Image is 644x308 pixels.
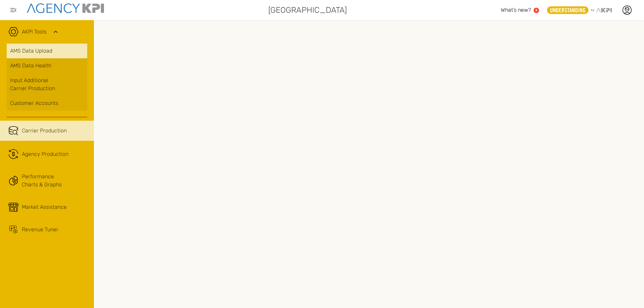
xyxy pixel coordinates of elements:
[7,73,87,96] a: Input AdditionalCarrier Production
[22,203,67,211] span: Market Assistance
[7,58,87,73] a: AMS Data Health
[535,8,537,12] text: 5
[501,7,531,13] span: What’s new?
[27,3,104,13] img: agencykpi-logo-550x69-2d9e3fa8.png
[7,96,87,111] a: Customer Accounts
[268,4,347,16] span: [GEOGRAPHIC_DATA]
[10,99,84,107] div: Customer Accounts
[22,150,68,158] span: Agency Production
[7,44,87,58] a: AMS Data Upload
[22,226,58,234] span: Revenue Tuner
[22,127,67,135] span: Carrier Production
[10,62,51,70] span: AMS Data Health
[534,8,539,13] a: 5
[22,28,47,36] a: AKPI Tools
